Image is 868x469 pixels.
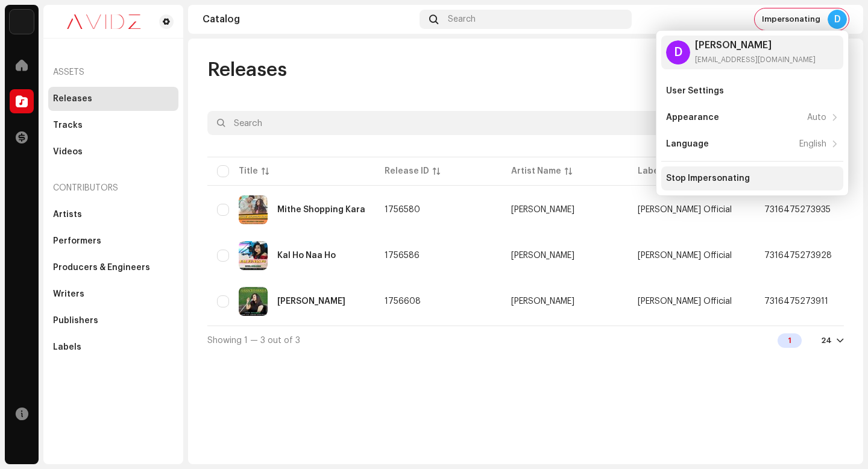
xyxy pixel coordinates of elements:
div: Kal Ho Naa Ho [277,251,336,260]
span: 7316475273911 [764,297,828,306]
div: [PERSON_NAME] [511,251,574,260]
re-a-nav-header: Contributors [48,174,178,203]
re-m-nav-item: Artists [48,203,178,227]
span: Divya Dhyani [511,297,618,306]
div: Mithe Shopping Kara [277,206,365,214]
div: Performers [53,236,101,246]
span: Divya Dhyani [511,251,618,260]
span: 7316475273928 [764,251,832,260]
div: Tracks [53,121,83,130]
span: 1756586 [385,251,420,260]
div: D [828,10,847,29]
span: Search [448,14,476,24]
div: [EMAIL_ADDRESS][DOMAIN_NAME] [695,55,816,65]
img: 10d72f0b-d06a-424f-aeaa-9c9f537e57b6 [10,10,34,34]
re-m-nav-item: Writers [48,282,178,306]
span: 1756608 [385,297,421,306]
span: 1756580 [385,206,420,214]
div: 24 [821,336,832,345]
div: Publishers [53,316,98,326]
img: 53496eea-dd92-4916-967b-0ccec61e13f9 [239,241,268,270]
div: Writers [53,289,84,299]
span: Divya Dhyani Official [638,297,732,306]
div: Labels [53,342,81,352]
div: English [799,139,826,149]
span: 7316475273935 [764,206,831,214]
re-m-nav-item: Performers [48,229,178,253]
div: [PERSON_NAME] [511,206,574,214]
div: 1 [778,333,802,348]
div: Videos [53,147,83,157]
img: 6e9cff4d-63da-41fd-86f2-088484272933 [239,195,268,224]
re-m-nav-item: Language [661,132,843,156]
div: Producers & Engineers [53,263,150,272]
div: Releases [53,94,92,104]
re-m-nav-item: Releases [48,87,178,111]
span: Impersonating [762,14,820,24]
div: Mann Bharrya [277,297,345,306]
img: a84347f6-d41b-4afa-b6a2-fbe7f5a1c03d [239,287,268,316]
span: Divya Dhyani Official [638,251,732,260]
span: Releases [207,58,287,82]
div: Release ID [385,165,429,177]
re-m-nav-item: Stop Impersonating [661,166,843,190]
re-m-nav-item: Producers & Engineers [48,256,178,280]
re-m-nav-item: Videos [48,140,178,164]
input: Search [207,111,719,135]
span: Divya Dhyani Official [638,206,732,214]
img: 0c631eef-60b6-411a-a233-6856366a70de [53,14,154,29]
div: Artists [53,210,82,219]
span: Divya Dhyani [511,206,618,214]
re-m-nav-item: Appearance [661,105,843,130]
div: D [666,40,690,65]
div: Language [666,139,709,149]
div: Appearance [666,113,719,122]
re-m-nav-item: Tracks [48,113,178,137]
re-a-nav-header: Assets [48,58,178,87]
re-m-nav-item: Publishers [48,309,178,333]
div: Label Name [638,165,687,177]
div: Stop Impersonating [666,174,750,183]
div: User Settings [666,86,724,96]
div: Title [239,165,258,177]
span: Showing 1 — 3 out of 3 [207,336,300,345]
div: Artist Name [511,165,561,177]
div: [PERSON_NAME] [511,297,574,306]
div: [PERSON_NAME] [695,40,816,50]
div: Catalog [203,14,415,24]
div: Auto [807,113,826,122]
re-m-nav-item: Labels [48,335,178,359]
re-m-nav-item: User Settings [661,79,843,103]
